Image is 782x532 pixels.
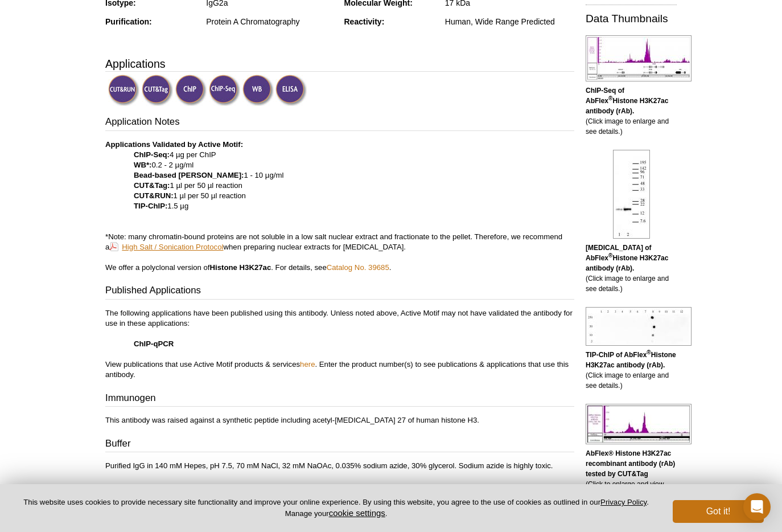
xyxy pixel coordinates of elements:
[105,437,574,453] h3: Buffer
[134,150,170,159] strong: ChIP-Seq:
[18,497,654,519] p: This website uses cookies to provide necessary site functionality and improve your online experie...
[300,360,315,369] a: here
[105,284,574,300] h3: Published Applications
[134,202,167,210] strong: TIP-ChIP:
[445,17,574,27] div: Human, Wide Range Predicted
[105,461,574,471] p: Purified IgG in 140 mM Hepes, pH 7.5, 70 mM NaCl, 32 mM NaOAc, 0.035% sodium azide, 30% glycerol....
[613,150,650,239] img: AbFlex<sup>®</sup> Histone H3K27ac antibody (rAb) tested by Western blot.
[242,75,274,106] img: Western Blot Validated
[134,171,244,179] strong: Bead-based [PERSON_NAME]:
[134,339,174,348] strong: ChIP-qPCR
[105,415,574,425] p: This antibody was raised against a synthetic peptide including acetyl-[MEDICAL_DATA] 27 of human ...
[175,75,207,106] img: ChIP Validated
[105,140,574,273] p: 4 µg per ChIP 0.2 - 2 µg/ml 1 - 10 µg/ml 1 µl per 50 µl reaction 1 µl per 50 µl reaction 1.5 µg *...
[344,17,385,26] strong: Reactivity:
[586,350,677,391] p: (Click image to enlarge and see details.)
[586,85,677,137] p: (Click image to enlarge and see details.)
[586,244,668,272] b: [MEDICAL_DATA] of AbFlex Histone H3K27ac antibody (rAb).
[327,263,389,272] a: Catalog No. 39685
[209,75,240,106] img: ChIP-Seq Validated
[105,140,243,149] b: Applications Validated by Active Motif:
[206,17,335,27] div: Protein A Chromatography
[134,191,174,200] strong: CUT&RUN:
[105,391,574,407] h3: Immunogen
[608,95,612,101] sup: ®
[142,75,173,106] img: CUT&Tag Validated
[105,115,574,131] h3: Application Notes
[608,252,612,259] sup: ®
[134,181,170,190] strong: CUT&Tag:
[329,508,385,518] button: cookie settings
[108,75,139,106] img: CUT&RUN Validated
[586,14,677,24] h2: Data Thumbnails
[275,75,307,106] img: Enzyme-linked Immunosorbent Assay Validated
[105,55,574,72] h3: Applications
[586,448,677,500] p: (Click to enlarge and view details)
[586,351,676,369] b: TIP-ChIP of AbFlex Histone H3K27ac antibody (rAb).
[210,263,271,272] b: Histone H3K27ac
[586,243,677,294] p: (Click image to enlarge and see details.)
[743,493,771,521] div: Open Intercom Messenger
[105,308,574,380] p: The following applications have been published using this antibody. Unless noted above, Active Mo...
[109,242,223,252] a: High Salt / Sonication Protocol
[586,35,692,81] img: AbFlex<sup>®</sup> Histone H3K27ac antibody (rAb) tested by ChIP-Seq.
[586,307,692,346] img: AbFlex<sup>®</sup> Histone H3K27ac antibody (rAb) tested by TIP-ChIP.
[586,87,668,115] b: ChIP-Seq of AbFlex Histone H3K27ac antibody (rAb).
[647,349,651,355] sup: ®
[600,498,647,506] a: Privacy Policy
[586,404,692,444] img: AbFlex® Histone H3K27ac recombinant antibody (rAb) tested by CUT&Tag
[105,17,152,26] strong: Purification:
[673,500,764,523] button: Got it!
[586,449,675,478] b: AbFlex® Histone H3K27ac recombinant antibody (rAb) tested by CUT&Tag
